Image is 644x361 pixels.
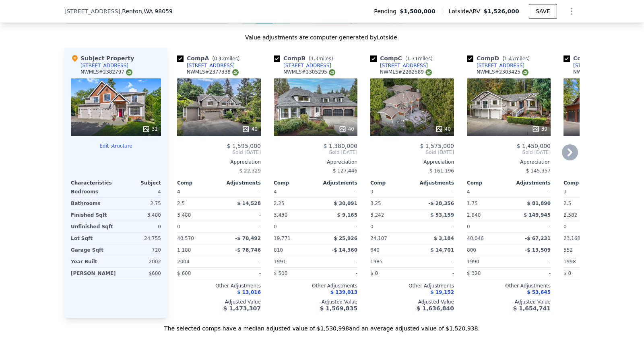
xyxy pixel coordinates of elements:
img: NWMLS Logo [126,69,132,76]
span: ( miles) [402,56,436,62]
a: [STREET_ADDRESS] [563,62,621,69]
span: $ 1,473,307 [223,305,261,312]
div: Characteristics [71,180,116,186]
div: - [414,268,454,279]
span: Sold [DATE] [177,149,261,156]
span: $ 25,926 [334,236,357,241]
div: NWMLS # 2382797 [80,69,132,76]
span: $ 1,450,000 [516,143,551,149]
div: - [510,186,551,197]
div: Adjustments [316,180,357,186]
span: $ 1,569,835 [320,305,357,312]
span: 3,480 [177,212,191,218]
span: 0 [467,224,470,230]
div: Comp [177,180,219,186]
span: Pending [374,7,400,15]
div: Bathrooms [71,198,114,209]
div: - [414,221,454,232]
span: 40,570 [177,236,194,241]
div: Comp [274,180,316,186]
div: - [510,256,551,267]
span: 0 [370,224,374,230]
span: 2,840 [467,212,481,218]
div: - [317,268,357,279]
div: Lot Sqft [71,233,114,244]
span: 23,168 [563,236,580,241]
div: 2.75 [118,198,161,209]
span: 1.71 [407,56,418,62]
div: Garage Sqft [71,244,114,256]
span: 40,046 [467,236,484,241]
div: 24,755 [118,233,161,244]
div: [STREET_ADDRESS] [187,62,235,69]
div: The selected comps have a median adjusted value of $1,530,998 and an average adjusted value of $1... [64,318,580,332]
span: $ 320 [467,271,481,276]
span: 3 [370,189,374,195]
span: $ 600 [177,271,191,276]
div: - [414,186,454,197]
div: 1998 [563,256,604,267]
div: Appreciation [467,159,551,165]
div: Other Adjustments [177,283,261,289]
div: NWMLS # 2377338 [187,69,239,76]
a: [STREET_ADDRESS] [274,62,331,69]
button: Show Options [563,3,580,19]
span: Sold [DATE] [274,149,357,156]
div: NWMLS # 2305295 [283,69,335,76]
span: $1,500,000 [400,7,436,15]
div: [STREET_ADDRESS] [380,62,428,69]
div: - [317,256,357,267]
div: 1.75 [467,198,507,209]
div: 2.5 [177,198,217,209]
span: $ 19,152 [430,289,454,295]
div: Bedrooms [71,186,114,197]
span: , Renton [120,7,173,15]
a: [STREET_ADDRESS] [370,62,428,69]
span: $ 161,196 [429,168,454,174]
div: Adjustments [219,180,261,186]
div: Adjusted Value [274,299,357,305]
div: $600 [119,268,161,279]
a: [STREET_ADDRESS] [467,62,524,69]
div: 40 [435,125,451,133]
span: $ 1,575,000 [420,143,454,149]
div: Appreciation [177,159,261,165]
span: 24,107 [370,236,387,241]
div: Other Adjustments [274,283,357,289]
span: 0.12 [214,56,225,62]
span: $ 22,329 [239,168,261,174]
span: $ 127,446 [333,168,357,174]
img: NWMLS Logo [522,69,528,76]
span: 4 [467,189,470,195]
div: 4 [118,186,161,197]
button: SAVE [529,4,557,18]
span: $ 500 [274,271,287,276]
div: - [221,221,261,232]
div: Comp [563,180,605,186]
div: Adjusted Value [370,299,454,305]
div: - [317,186,357,197]
span: 1,180 [177,247,191,253]
span: Sold [DATE] [370,149,454,156]
div: [STREET_ADDRESS] [283,62,331,69]
span: $ 53,645 [527,289,551,295]
div: - [317,221,357,232]
span: -$ 14,360 [332,247,357,253]
span: $ 30,091 [334,201,357,206]
div: Appreciation [370,159,454,165]
img: NWMLS Logo [425,69,432,76]
span: $ 81,890 [527,201,551,206]
div: 31 [142,125,158,133]
div: NWMLS # 2393307 [573,69,625,76]
div: Finished Sqft [71,209,114,221]
div: - [221,268,261,279]
div: 2002 [118,256,161,267]
div: 1991 [274,256,314,267]
button: Edit structure [71,143,161,149]
span: -$ 78,746 [235,247,261,253]
span: $ 145,357 [526,168,551,174]
div: 1990 [467,256,507,267]
div: 40 [242,125,258,133]
span: $ 0 [370,271,378,276]
div: [STREET_ADDRESS] [573,62,621,69]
